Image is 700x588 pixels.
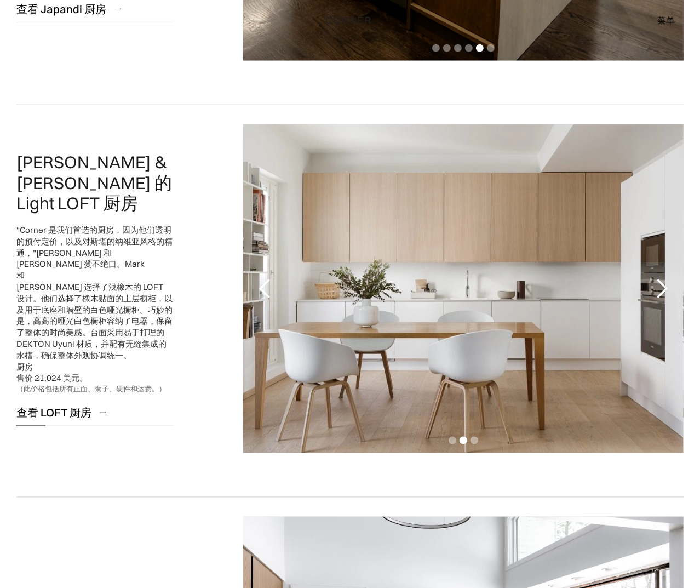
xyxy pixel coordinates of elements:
[16,384,166,393] font: （此价格包括所有正面、盒子、硬件和运费。）
[657,15,675,26] font: 菜单
[640,124,684,453] div: 下一张幻灯片
[471,437,478,444] div: 显示第 3 张幻灯片（共 3 张）
[487,44,495,52] div: 显示第 6 张幻灯片（共 6 张）
[646,11,675,30] div: 菜单
[16,282,173,361] font: [PERSON_NAME] 选择了浅橡木的 LOFT 设计。他们选择了橡木贴面的上层橱柜，以及用于底座和墙壁的白色哑光橱柜。巧妙的是，高高的哑光白色橱柜容纳了电器，保留了整体的时尚美感。台面采用...
[306,13,394,27] a: 家
[432,44,440,52] div: 显示第 1 张幻灯片（共 6 张）
[16,225,173,269] font: “Corner 是我们首选的厨房，因为他们透明的预付定价，以及对斯堪的纳维亚风格的精通，”[PERSON_NAME] 和 [PERSON_NAME] 赞不绝口。Mark
[454,44,462,52] div: 显示第 3 张幻灯片（共 6 张）
[16,373,88,383] font: 售价 21,024 美元。
[16,270,25,281] font: 和
[243,124,287,453] div: 上一张幻灯片
[16,362,33,372] font: 厨房
[16,399,174,426] a: 查看 LOFT 厨房
[243,124,684,453] div: 旋转木马
[476,44,484,52] div: 显示第 5 张幻灯片（共 6 张）
[449,437,456,444] div: 显示第 1 张幻灯片（共 3 张）
[16,151,172,214] font: [PERSON_NAME] & [PERSON_NAME] 的 Light LOFT 厨房
[443,44,451,52] div: 显示第 2 张幻灯片（共 6 张）
[16,406,91,420] font: 查看 LOFT 厨房
[243,124,684,453] div: 2 之 3
[460,437,467,444] div: 显示第 2 张幻灯片（共 3 张）
[465,44,473,52] div: 显示第 4 张幻灯片（共 6 张）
